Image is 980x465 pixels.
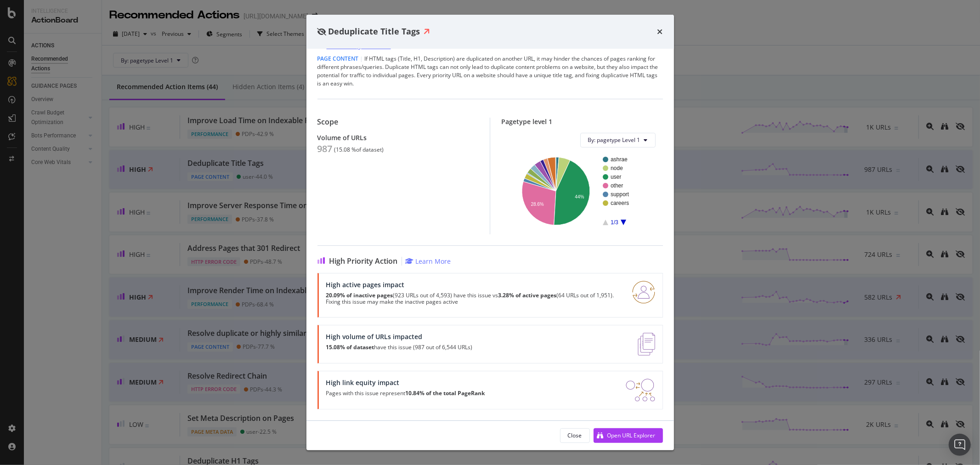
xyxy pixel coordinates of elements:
div: Domain Overview [37,54,82,60]
strong: 20.09% of inactive pages [326,291,393,299]
text: user [611,174,621,180]
a: Learn More [406,257,451,266]
div: eye-slash [317,28,327,35]
text: 1/3 [611,219,618,226]
div: Open Intercom Messenger [949,434,971,456]
img: RO06QsNG.png [632,281,655,304]
button: Open URL Explorer [594,428,663,443]
div: modal [306,15,674,450]
text: other [611,182,623,189]
button: Close [560,428,590,443]
span: High Priority Action [329,257,398,266]
text: node [611,165,623,171]
span: | [360,55,363,62]
strong: 3.28% of active pages [498,291,557,299]
div: High volume of URLs impacted [326,333,473,340]
div: Keywords by Traffic [103,54,152,60]
img: e5DMFwAAAABJRU5ErkJggg== [638,333,655,356]
div: Open URL Explorer [607,431,656,439]
button: By: pagetype Level 1 [580,133,656,147]
img: tab_domain_overview_orange.svg [27,53,34,61]
div: v 4.0.25 [26,15,45,22]
text: ashrae [611,156,628,163]
p: have this issue (987 out of 6,544 URLs) [326,344,473,351]
div: High active pages impact [326,281,621,289]
p: Pages with this issue represent [326,390,485,397]
div: ( 15.08 % of dataset ) [334,147,384,153]
div: 987 [317,143,333,154]
text: 44% [575,194,584,199]
img: DDxVyA23.png [626,379,655,402]
div: times [657,26,663,38]
div: Scope [317,118,479,126]
div: If HTML tags (Title, H1, Description) are duplicated on another URL, it may hinder the chances of... [317,55,663,88]
span: Deduplicate Title Tags [329,26,420,37]
text: 28.6% [531,202,544,207]
svg: A chart. [509,155,651,227]
text: careers [611,200,629,206]
p: (923 URLs out of 4,593) have this issue vs (64 URLs out of 1,951). Fixing this issue may make the... [326,292,621,305]
img: website_grey.svg [15,24,22,31]
div: Volume of URLs [317,134,479,142]
div: Domain: [DOMAIN_NAME] [24,24,101,31]
div: Pagetype level 1 [501,118,663,125]
div: Learn More [416,257,451,266]
strong: 15.08% of dataset [326,343,374,351]
div: Close [568,431,582,439]
img: tab_keywords_by_traffic_grey.svg [93,53,100,61]
img: logo_orange.svg [15,15,22,22]
span: Page Content [317,55,359,62]
strong: 10.84% of the total PageRank [406,389,485,397]
text: support [611,191,629,198]
span: By: pagetype Level 1 [588,136,640,144]
div: High link equity impact [326,379,485,386]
